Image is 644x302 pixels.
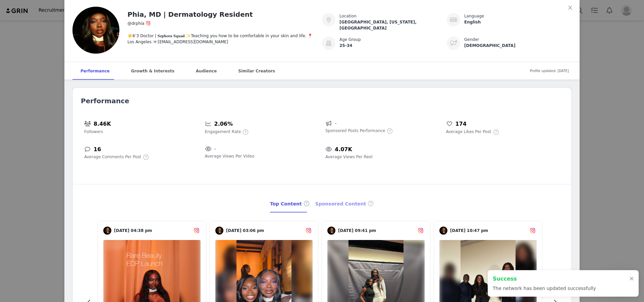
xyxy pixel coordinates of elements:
div: Age Group [339,37,447,43]
h2: Phia, MD | Dermatology Resident [127,9,253,19]
span: [DATE] 04:38 pm [111,228,193,234]
span: Engagement Rate [205,129,241,135]
span: - [214,145,216,153]
span: [DATE] 09:41 pm [335,228,417,234]
span: Sponsored Posts Performance [325,128,385,134]
div: English [464,19,572,25]
div: Performance [72,62,118,80]
h5: 2.06% [214,120,233,128]
body: Rich Text Area. Press ALT-0 for help. [5,5,275,13]
img: instagram.svg [530,228,536,234]
span: Average Likes Per Post [446,129,491,135]
div: Top Content [270,195,310,213]
h2: Performance [81,96,563,106]
img: v2 [103,227,111,235]
h5: 4.07K [335,145,352,154]
i: icon: close [568,5,573,10]
span: Profile updated: [DATE] [530,63,569,78]
h5: 16 [94,145,101,154]
div: [DEMOGRAPHIC_DATA] [464,43,572,49]
div: Sponsored Content [315,195,374,213]
span: Followers [84,129,103,135]
span: Average Views Per Video [205,153,255,159]
h2: Success [493,275,596,283]
span: @drphia [127,21,144,26]
div: Location [339,13,447,19]
img: instagram.svg [194,228,200,234]
span: [DATE] 03:06 pm [223,228,305,234]
img: v2 [72,7,119,54]
div: Audience [188,62,225,80]
img: instagram.svg [146,21,151,26]
img: v2 [327,227,335,235]
h5: 8.46K [94,120,111,128]
div: Growth & Interests [123,62,182,80]
div: Gender [464,37,572,43]
h5: 174 [455,120,467,128]
span: - [335,119,337,127]
span: [DATE] 10:47 pm [447,228,529,234]
div: Language [464,13,572,19]
span: Average Comments Per Post [84,154,141,160]
div: 25-34 [339,43,447,49]
div: ☀️6’3 Doctor | 𝐒𝐞𝐩𝐡𝐨𝐫𝐚 𝐒𝐪𝐮𝐚𝐝 ✨Teaching you how to be comfortable in your skin and life. 📍Los Ange... [127,27,314,45]
img: v2 [215,227,223,235]
span: Average Views Per Reel [325,154,372,160]
div: Similar Creators [230,62,283,80]
img: instagram.svg [306,228,312,234]
p: The network has been updated successfully [493,285,596,292]
div: [GEOGRAPHIC_DATA], [US_STATE], [GEOGRAPHIC_DATA] [339,19,447,31]
img: v2 [439,227,447,235]
img: instagram.svg [418,228,424,234]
